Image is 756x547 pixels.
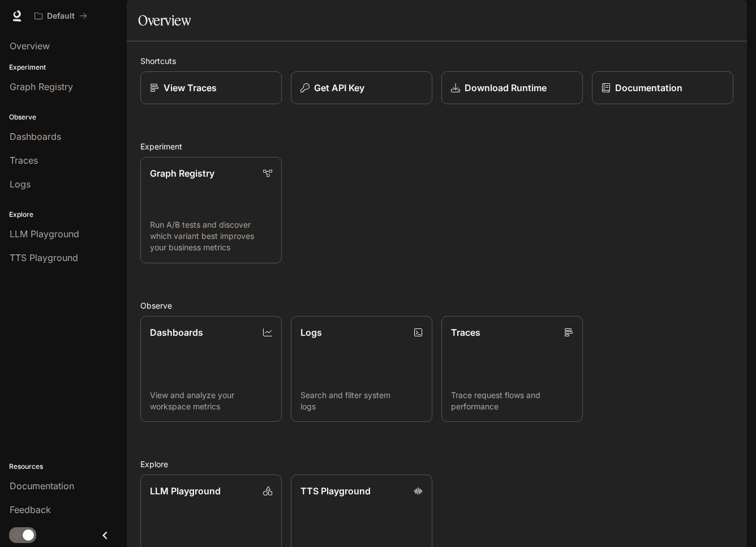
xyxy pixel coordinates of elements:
[150,326,203,339] p: Dashboards
[451,326,480,339] p: Traces
[300,484,371,498] p: TTS Playground
[441,71,583,104] a: Download Runtime
[164,81,217,95] p: View Traces
[291,316,432,422] a: LogsSearch and filter system logs
[314,81,364,95] p: Get API Key
[140,300,733,311] h2: Observe
[592,71,733,104] a: Documentation
[150,166,214,180] p: Graph Registry
[150,219,272,253] p: Run A/B tests and discover which variant best improves your business metrics
[150,484,221,498] p: LLM Playground
[140,71,282,104] a: View Traces
[138,9,191,32] h1: Overview
[300,390,423,412] p: Search and filter system logs
[465,81,547,95] p: Download Runtime
[441,316,583,422] a: TracesTrace request flows and performance
[47,11,75,21] p: Default
[140,55,733,67] h2: Shortcuts
[451,390,573,412] p: Trace request flows and performance
[291,71,432,104] button: Get API Key
[150,390,272,412] p: View and analyze your workspace metrics
[300,326,322,339] p: Logs
[615,81,682,95] p: Documentation
[140,140,733,152] h2: Experiment
[140,157,282,263] a: Graph RegistryRun A/B tests and discover which variant best improves your business metrics
[140,458,733,470] h2: Explore
[29,5,92,27] button: All workspaces
[140,316,282,422] a: DashboardsView and analyze your workspace metrics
